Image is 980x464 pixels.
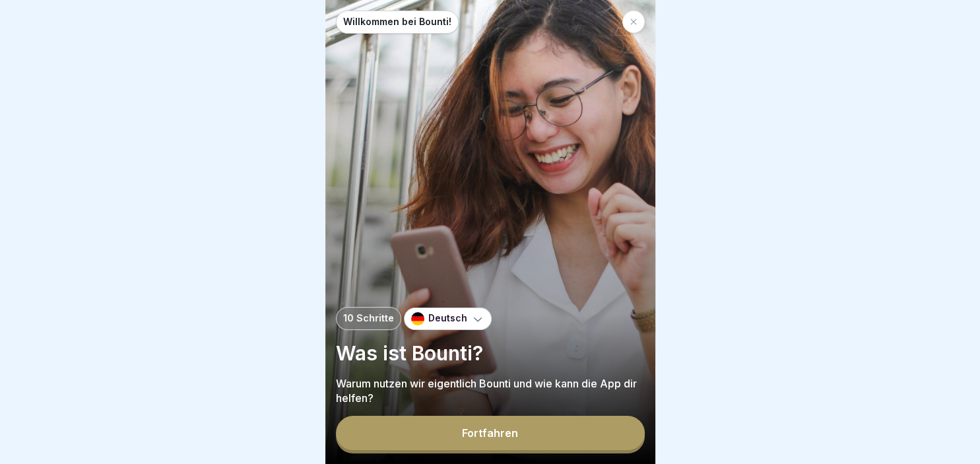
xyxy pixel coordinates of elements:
p: 10 Schritte [343,313,394,324]
p: Was ist Bounti? [336,341,645,366]
div: Fortfahren [462,427,518,439]
button: Fortfahren [336,416,645,450]
img: de.svg [411,312,424,325]
p: Deutsch [428,313,467,324]
p: Warum nutzen wir eigentlich Bounti und wie kann die App dir helfen? [336,376,645,405]
p: Willkommen bei Bounti! [343,17,451,28]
